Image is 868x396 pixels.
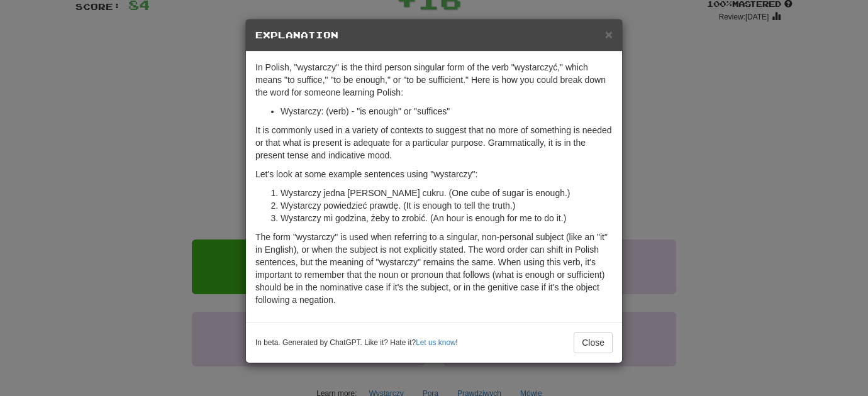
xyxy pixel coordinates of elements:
a: Let us know [416,338,455,347]
h5: Explanation [255,29,613,41]
p: The form "wystarczy" is used when referring to a singular, non-personal subject (like an "it" in ... [255,231,613,306]
p: Let's look at some example sentences using "wystarczy": [255,168,613,180]
button: Close [574,332,613,353]
li: Wystarczy jedna [PERSON_NAME] cukru. (One cube of sugar is enough.) [281,187,613,199]
small: In beta. Generated by ChatGPT. Like it? Hate it? ! [255,338,458,348]
li: Wystarczy powiedzieć prawdę. (It is enough to tell the truth.) [281,199,613,212]
li: Wystarczy mi godzina, żeby to zrobić. (An hour is enough for me to do it.) [281,212,613,224]
li: Wystarczy: (verb) - "is enough" or "suffices" [281,105,613,118]
p: It is commonly used in a variety of contexts to suggest that no more of something is needed or th... [255,124,613,162]
p: In Polish, "wystarczy" is the third person singular form of the verb "wystarczyć," which means "t... [255,61,613,99]
span: × [605,27,613,41]
button: Close [605,28,613,41]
